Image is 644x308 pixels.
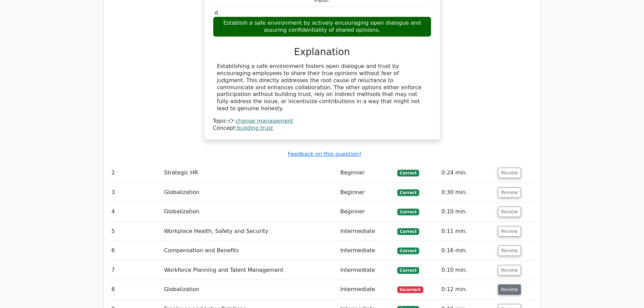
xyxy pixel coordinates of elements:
[288,151,361,157] a: Feedback on this question?
[337,241,394,260] td: Intermediate
[337,202,394,221] td: Beginner
[161,241,337,260] td: Compensation and Benefits
[109,280,162,299] td: 8
[217,63,427,112] div: Establishing a safe environment fosters open dialogue and trust by encouraging employees to share...
[213,17,431,37] div: Establish a safe environment by actively encouraging open dialogue and assuring confidentiality o...
[439,241,495,260] td: 0:16 min.
[498,168,521,178] button: Review
[217,46,427,58] h3: Explanation
[337,222,394,241] td: Intermediate
[161,222,337,241] td: Workplace Health, Safety and Security
[109,183,162,202] td: 3
[337,163,394,183] td: Beginner
[109,202,162,221] td: 4
[498,187,521,198] button: Review
[439,163,495,183] td: 0:24 min.
[235,118,293,124] a: change management
[498,245,521,256] button: Review
[397,286,423,293] span: Incorrect
[397,267,419,274] span: Correct
[213,125,431,132] div: Concept:
[498,284,521,295] button: Review
[215,9,220,16] span: d.
[213,118,431,125] div: Topic:
[498,265,521,276] button: Review
[161,261,337,280] td: Workforce Planning and Talent Management
[397,209,419,215] span: Correct
[498,226,521,237] button: Review
[161,183,337,202] td: Globalization
[161,202,337,221] td: Globalization
[397,228,419,235] span: Correct
[109,222,162,241] td: 5
[337,261,394,280] td: Intermediate
[397,247,419,254] span: Correct
[439,261,495,280] td: 0:10 min.
[439,222,495,241] td: 0:11 min.
[109,241,162,260] td: 6
[161,163,337,183] td: Strategic HR
[337,280,394,299] td: Intermediate
[397,170,419,176] span: Correct
[439,202,495,221] td: 0:10 min.
[109,163,162,183] td: 2
[439,280,495,299] td: 0:12 min.
[498,207,521,217] button: Review
[237,125,273,131] a: building trust
[439,183,495,202] td: 0:30 min.
[109,261,162,280] td: 7
[161,280,337,299] td: Globalization
[397,189,419,196] span: Correct
[337,183,394,202] td: Beginner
